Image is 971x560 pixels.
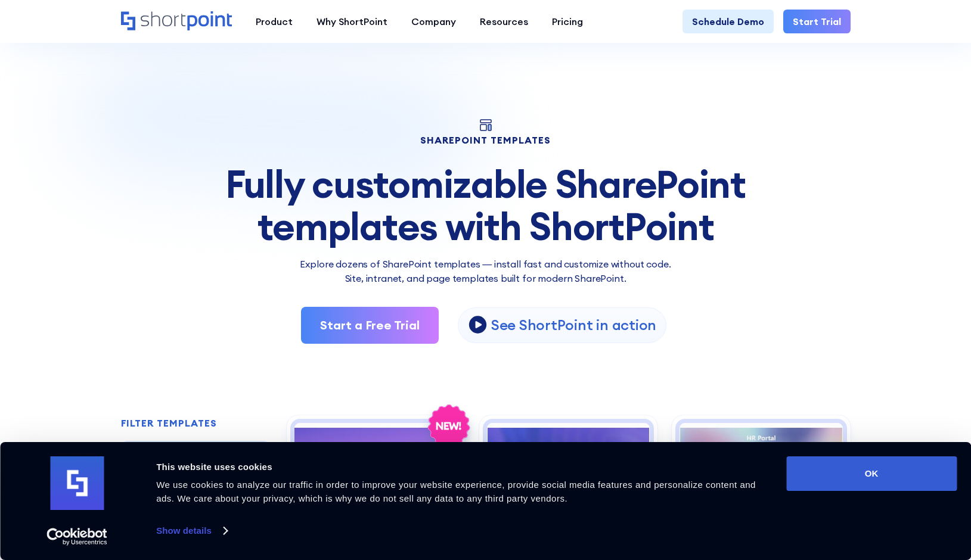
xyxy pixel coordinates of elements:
[121,257,851,285] p: Explore dozens of SharePoint templates — install fast and customize without code. Site, intranet,...
[50,456,104,510] img: logo
[294,423,457,545] img: Enterprise 1 – SharePoint Homepage Design: Modern intranet homepage for news, documents, and events.
[786,456,957,491] button: OK
[783,10,851,33] a: Start Trial
[756,422,971,560] iframe: Chat Widget
[301,307,439,344] a: Start a Free Trial
[317,14,387,29] div: Why ShortPoint
[487,423,650,545] img: HR 1 – Human Resources Template: Centralize tools, policies, training, engagement, and news.
[121,418,217,429] h2: FILTER TEMPLATES
[540,10,595,33] a: Pricing
[121,136,851,144] h1: SHAREPOINT TEMPLATES
[256,14,293,29] div: Product
[411,14,456,29] div: Company
[244,10,305,33] a: Product
[25,528,129,546] a: Usercentrics Cookiebot - opens in a new window
[468,10,540,33] a: Resources
[121,163,851,247] div: Fully customizable SharePoint templates with ShortPoint
[680,423,842,545] img: HR 2 - HR Intranet Portal: Central HR hub for search, announcements, events, learning.
[156,522,227,540] a: Show details
[552,14,583,29] div: Pricing
[491,316,656,334] p: See ShortPoint in action
[156,480,756,503] span: We use cookies to analyze our traffic in order to improve your website experience, provide social...
[399,10,468,33] a: Company
[121,11,232,32] a: Home
[458,307,666,343] a: open lightbox
[480,14,528,29] div: Resources
[305,10,399,33] a: Why ShortPoint
[683,10,774,33] a: Schedule Demo
[156,460,759,474] div: This website uses cookies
